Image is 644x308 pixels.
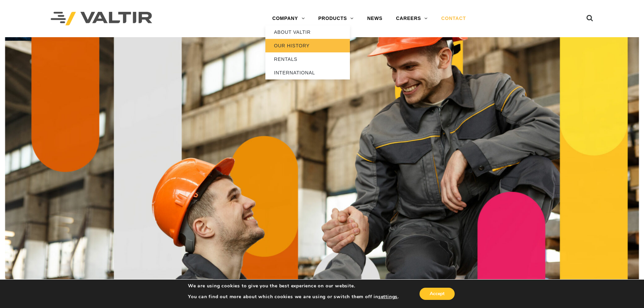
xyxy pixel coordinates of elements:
[378,294,398,300] button: settings
[311,12,360,25] a: PRODUCTS
[188,283,399,289] p: We are using cookies to give you the best experience on our website.
[51,12,152,26] img: Valtir
[434,12,473,25] a: CONTACT
[5,37,639,287] img: Contact_1
[265,52,350,66] a: RENTALS
[265,12,311,25] a: COMPANY
[188,294,399,300] p: You can find out more about which cookies we are using or switch them off in .
[265,39,350,52] a: OUR HISTORY
[420,288,455,300] button: Accept
[389,12,434,25] a: CAREERS
[265,66,350,79] a: INTERNATIONAL
[265,25,350,39] a: ABOUT VALTIR
[360,12,389,25] a: NEWS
